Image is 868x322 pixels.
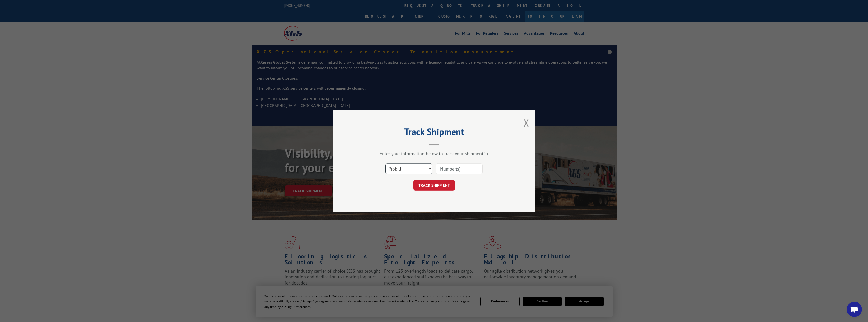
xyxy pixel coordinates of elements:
input: Number(s) [436,163,483,174]
h2: Track Shipment [358,128,510,138]
a: Open chat [847,302,862,317]
button: Close modal [524,116,529,129]
div: Enter your information below to track your shipment(s). [358,150,510,156]
button: TRACK SHIPMENT [413,180,455,191]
